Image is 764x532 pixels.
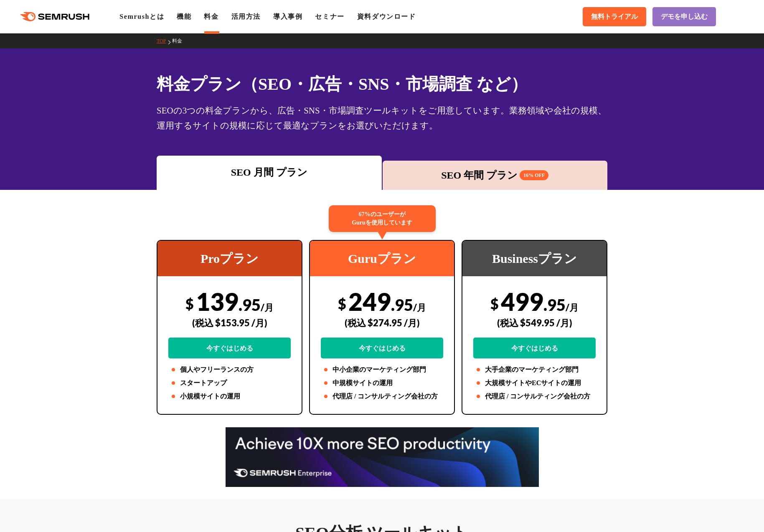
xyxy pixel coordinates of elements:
[157,38,172,44] a: TOP
[473,391,596,401] li: 代理店 / コンサルティング会社の方
[161,165,378,180] div: SEO 月間 プラン
[652,7,716,26] a: デモを申し込む
[168,287,291,358] div: 139
[473,287,596,358] div: 499
[168,391,291,401] li: 小規模サイトの運用
[321,365,443,375] li: 中小企業のマーケティング部門
[338,295,346,312] span: $
[157,103,607,133] div: SEOの3つの料金プランから、広告・SNS・市場調査ツールキットをご用意しています。業務領域や会社の規模、運用するサイトの規模に応じて最適なプランをお選びいただけます。
[583,7,646,26] a: 無料トライアル
[177,13,191,20] a: 機能
[520,170,548,180] span: 16% OFF
[329,205,436,232] div: 67%のユーザーが Guruを使用しています
[321,391,443,401] li: 代理店 / コンサルティング会社の方
[462,241,607,276] div: Businessプラン
[157,241,302,276] div: Proプラン
[185,295,194,312] span: $
[239,295,261,314] span: .95
[172,38,188,44] a: 料金
[473,365,596,375] li: 大手企業のマーケティング部門
[473,338,596,358] a: 今すぐはじめる
[168,365,291,375] li: 個人やフリーランスの方
[473,308,596,338] div: (税込 $549.95 /月)
[490,295,499,312] span: $
[168,338,291,358] a: 今すぐはじめる
[168,308,291,338] div: (税込 $153.95 /月)
[310,241,454,276] div: Guruプラン
[321,378,443,388] li: 中規模サイトの運用
[315,13,344,20] a: セミナー
[413,302,426,313] span: /月
[387,168,604,183] div: SEO 年間 プラン
[273,13,302,20] a: 導入事例
[591,13,638,21] span: 無料トライアル
[321,338,443,358] a: 今すぐはじめる
[357,13,416,20] a: 資料ダウンロード
[261,302,274,313] span: /月
[204,13,218,20] a: 料金
[473,378,596,388] li: 大規模サイトやECサイトの運用
[119,13,164,20] a: Semrushとは
[543,295,566,314] span: .95
[157,72,607,96] h1: 料金プラン（SEO・広告・SNS・市場調査 など）
[391,295,413,314] span: .95
[566,302,579,313] span: /月
[168,378,291,388] li: スタートアップ
[661,13,708,21] span: デモを申し込む
[321,308,443,338] div: (税込 $274.95 /月)
[321,287,443,358] div: 249
[231,13,261,20] a: 活用方法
